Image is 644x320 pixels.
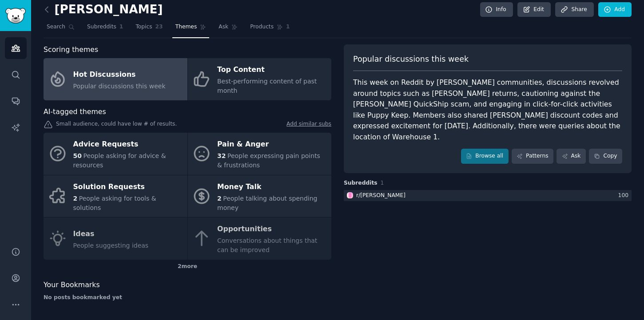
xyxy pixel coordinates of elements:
a: Themes [172,20,210,38]
a: Money Talk2People talking about spending money [188,175,332,217]
h2: [PERSON_NAME] [44,3,163,17]
div: No posts bookmarked yet [44,294,331,302]
span: People talking about spending money [217,195,317,211]
a: Patterns [512,149,553,164]
a: Share [555,2,593,17]
a: Ask [557,149,586,164]
div: Top Content [217,63,327,77]
span: 32 [217,152,226,159]
a: Top ContentBest-performing content of past month [188,58,332,100]
button: Copy [589,149,622,164]
span: 1 [381,180,384,186]
span: 50 [73,152,82,159]
span: Themes [175,23,197,31]
span: Ask [219,23,228,31]
a: Subreddits1 [84,20,126,38]
a: Sheinr/[PERSON_NAME]100 [344,190,632,201]
div: r/ [PERSON_NAME] [356,192,405,200]
span: Search [47,23,65,31]
div: This week on Reddit by [PERSON_NAME] communities, discussions revolved around topics such as [PER... [353,77,622,142]
div: Hot Discussions [73,67,166,82]
span: 1 [286,23,290,31]
span: 23 [155,23,163,31]
div: Small audience, could have low # of results. [44,120,331,130]
a: Ask [215,20,241,38]
div: Pain & Anger [217,138,327,152]
a: Search [44,20,78,38]
div: 100 [618,192,632,200]
a: Browse all [461,149,509,164]
a: Add [598,2,632,17]
span: Scoring themes [44,44,98,55]
span: Subreddits [344,179,378,187]
div: Money Talk [217,180,327,194]
img: GummySearch logo [5,8,26,24]
span: Your Bookmarks [44,280,100,291]
a: Pain & Anger32People expressing pain points & frustrations [188,133,332,175]
a: Hot DiscussionsPopular discussions this week [44,58,187,100]
span: Subreddits [87,23,116,31]
span: Products [250,23,274,31]
span: Popular discussions this week [353,54,469,65]
div: Advice Requests [73,138,183,152]
a: Edit [517,2,551,17]
a: Add similar subs [286,120,331,130]
span: 2 [73,195,78,202]
div: 2 more [44,260,331,274]
span: 2 [217,195,222,202]
a: Advice Requests50People asking for advice & resources [44,133,187,175]
img: Shein [347,192,353,198]
div: Solution Requests [73,180,183,194]
a: Info [480,2,513,17]
a: Products1 [247,20,293,38]
span: AI-tagged themes [44,107,106,118]
span: Popular discussions this week [73,83,166,90]
span: Best-performing content of past month [217,78,317,94]
a: Topics23 [132,20,166,38]
span: People asking for advice & resources [73,152,166,169]
span: Topics [135,23,152,31]
span: People asking for tools & solutions [73,195,156,211]
a: Solution Requests2People asking for tools & solutions [44,175,187,217]
span: People expressing pain points & frustrations [217,152,320,169]
span: 1 [119,23,123,31]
